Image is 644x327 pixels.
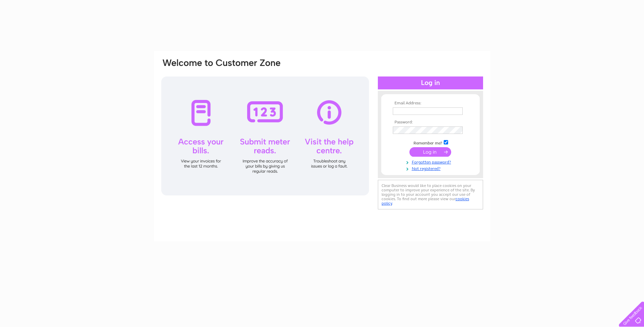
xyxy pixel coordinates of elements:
[393,165,470,171] a: Not registered?
[393,158,470,165] a: Forgotten password?
[382,196,469,206] a: cookies policy
[391,101,470,106] th: Email Address:
[378,180,483,209] div: Clear Business would like to place cookies on your computer to improve your experience of the sit...
[409,147,451,157] input: Submit
[391,120,470,125] th: Password:
[391,139,470,146] td: Remember me?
